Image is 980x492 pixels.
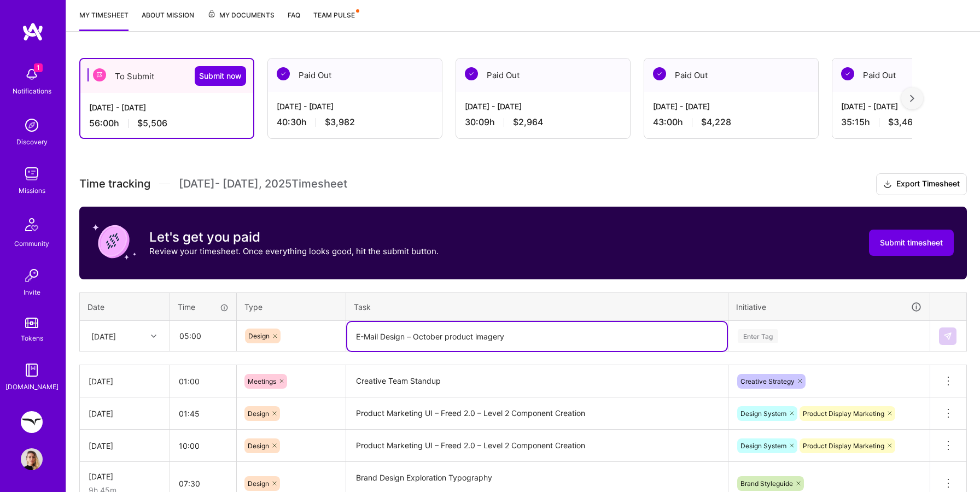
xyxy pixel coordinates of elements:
[313,11,355,19] span: Team Pulse
[195,66,246,86] button: Submit now
[149,229,439,245] h3: Let's get you paid
[653,67,666,80] img: Paid Out
[740,377,795,385] span: Creative Strategy
[137,118,167,129] span: $5,506
[93,68,106,81] img: To Submit
[841,67,854,80] img: Paid Out
[24,286,40,298] div: Invite
[80,292,170,321] th: Date
[883,179,892,190] i: icon Download
[89,376,161,387] div: [DATE]
[277,67,290,80] img: Paid Out
[465,101,621,112] div: [DATE] - [DATE]
[248,442,269,450] span: Design
[18,448,45,470] a: User Avatar
[738,327,778,344] div: Enter Tag
[14,238,49,249] div: Community
[347,366,727,396] textarea: Creative Team Standup
[21,359,43,381] img: guide book
[876,173,967,195] button: Export Timesheet
[80,59,253,93] div: To Submit
[79,177,150,191] span: Time tracking
[465,67,478,80] img: Paid Out
[142,9,194,31] a: About Mission
[171,321,236,350] input: HH:MM
[21,448,43,470] img: User Avatar
[92,220,136,263] img: coin
[178,301,229,313] div: Time
[19,212,45,238] img: Community
[21,411,43,433] img: Freed: Marketing Designer
[888,116,918,128] span: $3,466
[653,116,809,128] div: 43:00 h
[248,479,269,488] span: Design
[149,245,439,257] p: Review your timesheet. Once everything looks good, hit the submit button.
[170,367,236,396] input: HH:MM
[465,116,621,128] div: 30:09 h
[653,101,809,112] div: [DATE] - [DATE]
[943,332,952,341] img: Submit
[880,237,943,248] span: Submit timesheet
[18,411,45,433] a: Freed: Marketing Designer
[21,265,43,286] img: Invite
[21,163,43,185] img: teamwork
[346,292,728,321] th: Task
[16,136,48,148] div: Discovery
[803,409,884,418] span: Product Display Marketing
[347,399,727,429] textarea: Product Marketing UI – Freed 2.0 – Level 2 Component Creation
[736,301,922,313] div: Initiative
[740,409,786,418] span: Design System
[89,118,244,129] div: 56:00 h
[277,116,433,128] div: 40:30 h
[803,442,884,450] span: Product Display Marketing
[248,332,270,340] span: Design
[207,9,275,21] span: My Documents
[268,58,442,92] div: Paid Out
[313,9,358,31] a: Team Pulse
[248,409,269,418] span: Design
[89,440,161,452] div: [DATE]
[740,442,786,450] span: Design System
[347,431,727,461] textarea: Product Marketing UI – Freed 2.0 – Level 2 Component Creation
[644,58,818,92] div: Paid Out
[89,408,161,419] div: [DATE]
[34,63,43,72] span: 1
[19,185,45,196] div: Missions
[79,9,129,31] a: My timesheet
[179,177,347,191] span: [DATE] - [DATE] , 2025 Timesheet
[199,71,242,81] span: Submit now
[21,332,43,344] div: Tokens
[325,116,355,128] span: $3,982
[207,9,275,31] a: My Documents
[277,101,433,112] div: [DATE] - [DATE]
[456,58,630,92] div: Paid Out
[248,377,276,385] span: Meetings
[910,95,914,102] img: right
[21,63,43,85] img: bell
[513,116,543,128] span: $2,964
[21,114,43,136] img: discovery
[237,292,346,321] th: Type
[151,333,156,339] i: icon Chevron
[22,22,44,42] img: logo
[740,479,793,488] span: Brand Styleguide
[91,330,116,342] div: [DATE]
[288,9,300,31] a: FAQ
[89,471,161,482] div: [DATE]
[89,102,244,113] div: [DATE] - [DATE]
[5,381,59,393] div: [DOMAIN_NAME]
[25,318,38,328] img: tokens
[13,85,51,97] div: Notifications
[701,116,731,128] span: $4,228
[347,322,727,351] textarea: E-Mail Design – October product imagery
[170,431,236,460] input: HH:MM
[170,399,236,428] input: HH:MM
[869,230,954,256] button: Submit timesheet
